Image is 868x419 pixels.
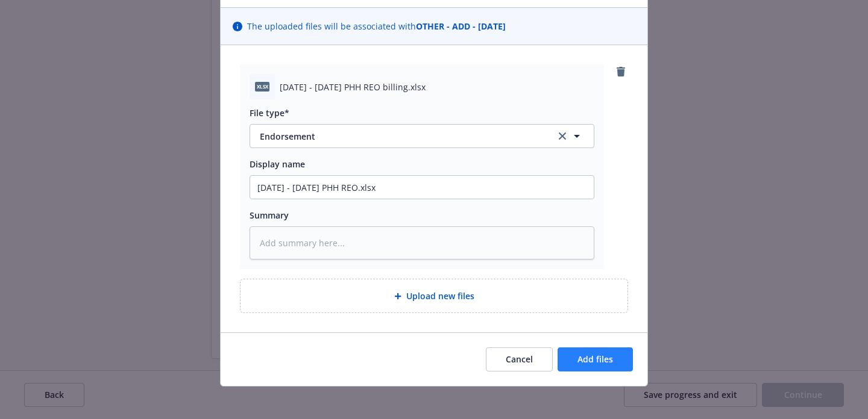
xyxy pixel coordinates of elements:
[486,347,553,371] button: Cancel
[506,353,533,365] span: Cancel
[577,353,613,365] span: Add files
[614,64,628,79] a: remove
[247,20,506,33] span: The uploaded files will be associated with
[555,129,570,143] a: clear selection
[416,20,506,32] strong: OTHER - ADD - [DATE]
[240,279,628,313] div: Upload new files
[280,81,426,93] span: [DATE] - [DATE] PHH REO billing.xlsx
[250,209,289,221] span: Summary
[250,124,594,148] button: Endorsementclear selection
[406,290,474,302] span: Upload new files
[260,130,539,143] span: Endorsement
[250,176,594,199] input: Add display name here...
[250,107,289,119] span: File type*
[558,347,633,371] button: Add files
[255,82,269,91] span: xlsx
[250,158,305,170] span: Display name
